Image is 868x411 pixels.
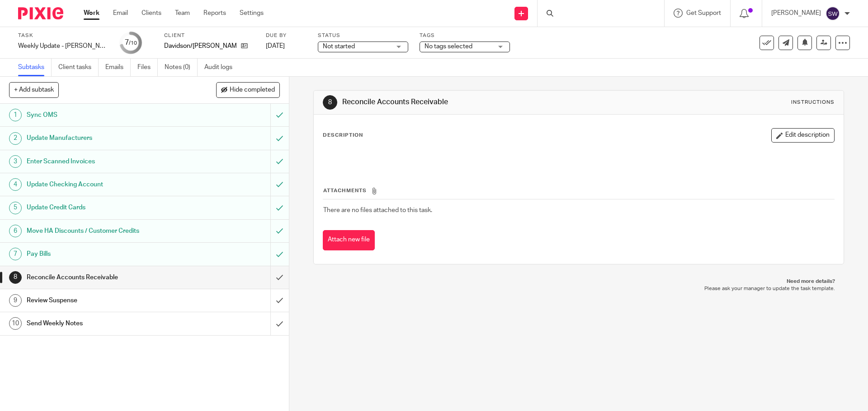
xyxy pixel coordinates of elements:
div: Instructions [791,99,835,106]
p: Description [323,132,363,139]
label: Client [164,32,255,39]
label: Due by [266,32,307,39]
h1: Review Suspense [27,294,183,307]
div: 10 [9,317,22,330]
div: 8 [9,271,22,284]
div: 9 [9,294,22,307]
p: Davidson/[PERSON_NAME] [164,42,236,51]
a: Email [113,9,128,18]
h1: Reconcile Accounts Receivable [342,97,598,107]
a: Work [84,9,99,18]
a: Emails [105,59,131,76]
h1: Move HA Discounts / Customer Credits [27,224,183,238]
h1: Send Weekly Notes [27,317,183,330]
div: 7 [9,248,22,260]
img: svg%3E [826,6,840,21]
h1: Sync OMS [27,108,183,122]
button: Hide completed [216,82,280,97]
span: There are no files attached to this task. [323,207,432,213]
div: 1 [9,109,22,121]
h1: Update Manufacturers [27,131,183,145]
span: No tags selected [425,43,472,50]
a: Audit logs [204,59,239,76]
button: Attach new file [323,230,375,250]
img: Pixie [18,7,63,19]
p: Please ask your manager to update the task template. [322,285,835,292]
div: 4 [9,178,22,191]
label: Tags [420,32,510,39]
div: 8 [323,95,337,110]
p: [PERSON_NAME] [771,9,821,18]
small: /10 [129,41,137,46]
a: Subtasks [18,59,52,76]
a: Team [175,9,190,18]
span: Hide completed [230,87,275,94]
div: 7 [125,37,137,48]
div: Weekly Update - Davidson-Calkins [18,42,108,51]
label: Status [318,32,408,39]
span: [DATE] [266,43,285,49]
div: 6 [9,225,22,237]
button: Edit description [771,128,835,143]
h1: Enter Scanned Invoices [27,155,183,168]
p: Need more details? [322,278,835,285]
div: 5 [9,202,22,214]
h1: Update Checking Account [27,178,183,191]
div: 2 [9,132,22,145]
a: Settings [240,9,264,18]
label: Task [18,32,108,39]
h1: Reconcile Accounts Receivable [27,271,183,284]
a: Reports [203,9,226,18]
a: Client tasks [58,59,99,76]
span: Attachments [323,188,367,193]
a: Files [137,59,158,76]
h1: Update Credit Cards [27,201,183,214]
a: Notes (0) [165,59,198,76]
a: Clients [142,9,161,18]
span: Not started [323,43,355,50]
span: Get Support [686,10,721,16]
button: + Add subtask [9,82,59,97]
h1: Pay Bills [27,247,183,261]
div: Weekly Update - [PERSON_NAME] [18,42,108,51]
div: 3 [9,155,22,168]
